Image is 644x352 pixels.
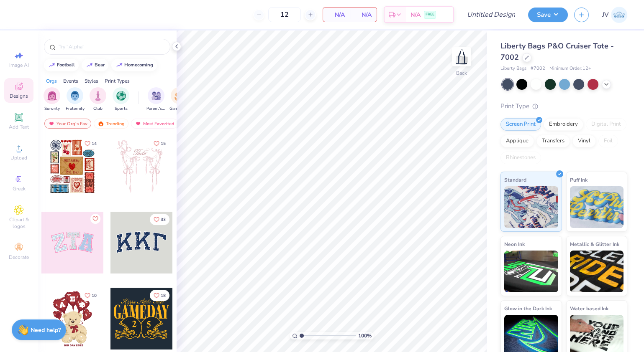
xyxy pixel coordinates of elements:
img: Game Day Image [174,91,184,101]
span: Water based Ink [570,304,608,313]
span: JV [602,10,609,20]
span: Decorate [9,254,29,261]
div: filter for Fraternity [66,87,85,112]
img: Club Image [93,91,103,101]
span: N/A [411,10,421,19]
button: filter button [90,87,106,112]
img: Sorority Image [47,91,57,101]
span: Club [93,106,103,112]
span: Liberty Bags [500,65,526,72]
div: Vinyl [572,135,596,147]
span: Add Text [9,124,29,130]
span: Fraternity [66,106,85,112]
div: Trending [94,119,128,129]
div: Rhinestones [500,152,541,164]
img: most_fav.gif [135,121,141,127]
button: Like [90,214,100,224]
div: filter for Sorority [44,87,60,112]
span: Glow in the Dark Ink [504,304,552,313]
span: 33 [161,218,166,222]
span: Image AI [9,62,29,68]
div: Most Favorited [131,119,178,129]
span: 15 [161,142,166,146]
div: Applique [500,135,534,147]
div: filter for Parent's Weekend [146,87,166,112]
div: Your Org's Fav [44,119,91,129]
span: 18 [161,294,166,298]
img: Puff Ink [570,186,624,228]
img: Metallic & Glitter Ink [570,251,624,292]
button: football [44,59,79,71]
div: Embroidery [544,118,583,131]
span: Sports [115,106,128,112]
button: filter button [44,87,60,112]
img: Standard [504,186,558,228]
span: Designs [10,93,28,99]
span: N/A [355,10,372,19]
a: JV [602,7,627,23]
button: filter button [113,87,129,112]
div: Screen Print [500,118,541,131]
div: Styles [85,77,98,85]
span: Greek [13,185,26,192]
span: 10 [92,294,97,298]
img: Sports Image [116,91,126,101]
input: – – [268,7,301,22]
div: filter for Sports [113,87,129,112]
div: bear [95,63,105,67]
span: Clipart & logos [4,216,33,230]
button: filter button [146,87,166,112]
div: Back [456,69,467,77]
img: most_fav.gif [48,121,55,127]
span: Metallic & Glitter Ink [570,240,619,248]
img: trend_line.gif [49,63,55,68]
span: Puff Ink [570,175,588,184]
span: Sorority [44,106,60,112]
button: homecoming [111,59,157,71]
div: football [57,63,75,67]
span: Neon Ink [504,240,525,248]
span: 14 [92,142,97,146]
strong: Need help? [31,326,61,334]
img: Parent's Weekend Image [151,91,161,101]
button: filter button [66,87,85,112]
span: Minimum Order: 12 + [549,65,591,72]
input: Try "Alpha" [58,43,165,51]
img: trend_line.gif [86,63,93,68]
span: Parent's Weekend [146,106,166,112]
button: Like [150,214,169,225]
img: trend_line.gif [116,63,123,68]
div: Print Types [105,77,130,85]
input: Untitled Design [460,6,522,23]
div: filter for Game Day [169,87,189,112]
span: # 7002 [531,65,545,72]
span: Upload [10,154,27,161]
div: Orgs [46,77,57,85]
img: Neon Ink [504,251,558,292]
span: Liberty Bags P&O Cruiser Tote - 7002 [500,41,614,62]
button: Like [150,290,169,301]
img: Back [453,48,470,65]
div: Digital Print [586,118,626,131]
button: Like [81,138,100,149]
span: FREE [426,12,434,18]
span: N/A [328,10,345,19]
div: filter for Club [90,87,106,112]
div: Print Type [500,101,627,111]
img: Jordyn Valfer [611,7,627,23]
div: Transfers [536,135,570,147]
span: Game Day [169,106,189,112]
button: Save [528,8,568,22]
div: Events [63,77,78,85]
button: Like [150,138,169,149]
img: trending.gif [97,121,104,127]
button: Like [81,290,100,301]
div: homecoming [124,63,153,67]
button: filter button [169,87,189,112]
span: Standard [504,175,526,184]
span: 100 % [358,332,372,339]
div: Foil [598,135,618,147]
img: Fraternity Image [70,91,80,101]
button: bear [82,59,108,71]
